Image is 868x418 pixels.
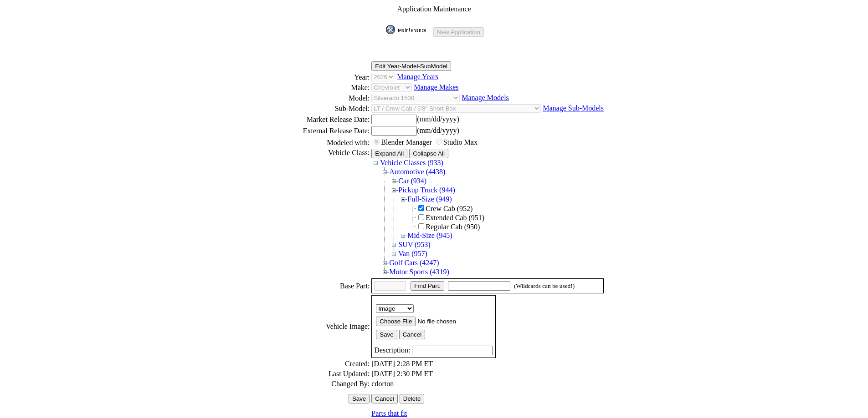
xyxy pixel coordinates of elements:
span: [DATE] 2:30 PM ET [371,370,433,378]
input: Cancel [371,394,398,403]
a: Automotive (4438) [389,168,445,176]
td: Modeled with: [264,137,370,147]
td: Sub-Model: [264,104,370,113]
a: Car (934) [398,177,426,185]
td: External Release Date: [264,126,370,136]
td: Changed By: [264,379,370,388]
input: Cancel [399,330,426,339]
input: New Application [433,27,484,37]
img: Expand Car (934) [390,176,398,186]
td: Base Part: [264,278,370,294]
a: Mid-Size (945) [407,232,452,239]
a: Parts that fit [371,409,407,417]
a: Manage Sub-Models [543,104,604,112]
td: (mm/dd/yyyy) [371,126,604,136]
img: Collapse Vehicle Classes (933) [371,158,380,167]
input: Find Part: [411,281,444,291]
input: Save [376,330,397,339]
td: Market Release Date: [264,114,370,125]
td: (mm/dd/yyyy) [371,114,604,125]
a: Vehicle Classes (933) [380,159,443,166]
span: Extended Cab (951) [426,214,484,222]
img: Collapse Pickup Truck (944) [390,186,398,195]
span: [DATE] 2:28 PM ET [371,360,433,368]
img: Expand Van (957) [390,249,398,258]
input: Collapse All [409,149,448,158]
span: Crew Cab (952) [426,205,473,212]
img: maint.gif [386,25,431,34]
a: Manage Makes [414,83,458,91]
input: Edit Year-Model-SubModel [371,61,451,71]
a: Full-Size (949) [407,195,452,203]
td: Year: [264,72,370,82]
span: Description: [374,346,410,354]
td: Application Maintenance [264,5,604,14]
a: Manage Models [462,94,509,101]
img: Collapse Automotive (4438) [380,167,389,176]
label: Studio Max [443,138,478,146]
input: Expand All [371,149,407,158]
span: Regular Cab (950) [426,223,480,231]
td: Make: [264,83,370,92]
a: Golf Cars (4247) [389,259,439,267]
td: Last Updated: [264,369,370,378]
td: Vehicle Class: [264,148,370,277]
a: Manage Years [397,73,438,81]
a: SUV (953) [398,241,430,248]
td: Created: [264,359,370,368]
img: Expand Motor Sports (4319) [380,267,389,277]
td: Model: [264,93,370,103]
span: cdorton [371,380,394,388]
td: Vehicle Image: [264,295,370,358]
img: Collapse Full-Size (949) [399,195,407,204]
a: Van (957) [398,250,427,257]
small: (Wildcards can be used!) [514,282,575,289]
input: Be careful! Delete cannot be un-done! [400,394,425,403]
img: Expand Mid-Size (945) [399,231,407,240]
a: Pickup Truck (944) [398,186,455,194]
a: Motor Sports (4319) [389,268,449,276]
img: Expand Golf Cars (4247) [380,258,389,267]
label: Blender Manager [381,138,432,146]
img: Expand SUV (953) [390,240,398,249]
input: Save [349,394,370,403]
